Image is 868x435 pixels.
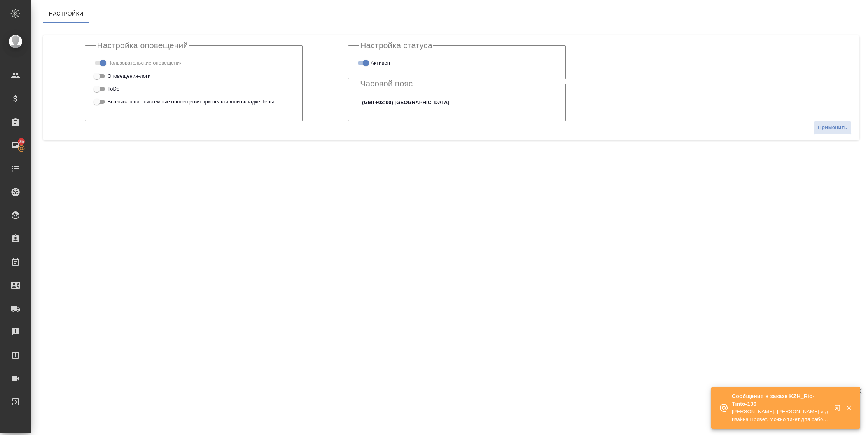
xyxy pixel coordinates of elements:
div: Включи, если хочешь чтобы ToDo высвечивались у тебя на экране в назначенный день [96,84,292,94]
button: Открыть в новой вкладке [829,400,848,419]
span: ToDo [108,85,120,93]
legend: Настройка оповещений [96,41,189,50]
button: Закрыть [841,404,857,411]
span: Настройки [47,9,85,19]
span: Пользовательские оповещения [108,59,183,67]
span: 25 [14,138,29,145]
button: Применить [814,121,852,135]
p: Сообщения в заказе KZH_Rio-Tinto-136 [732,392,829,408]
div: Сообщения из чата о каких-либо изменениях [96,71,292,80]
span: Оповещения-логи [108,72,151,80]
a: 25 [2,136,29,155]
div: Включи, чтобы в браузере приходили включенные оповещения даже, если у тебя закрыта вкладка с Терой [96,97,292,107]
legend: Часовой пояс [359,79,413,88]
span: Активен [371,59,390,67]
legend: Настройка статуса [359,41,433,50]
span: Применить [818,123,847,132]
span: Всплывающие системные оповещения при неактивной вкладке Теры [108,98,274,106]
p: [PERSON_NAME]: [PERSON_NAME] и дизайна Привет. Можно тикет для работ, плиз [732,408,829,423]
div: (GMT+03:00) [GEOGRAPHIC_DATA] [359,96,555,109]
